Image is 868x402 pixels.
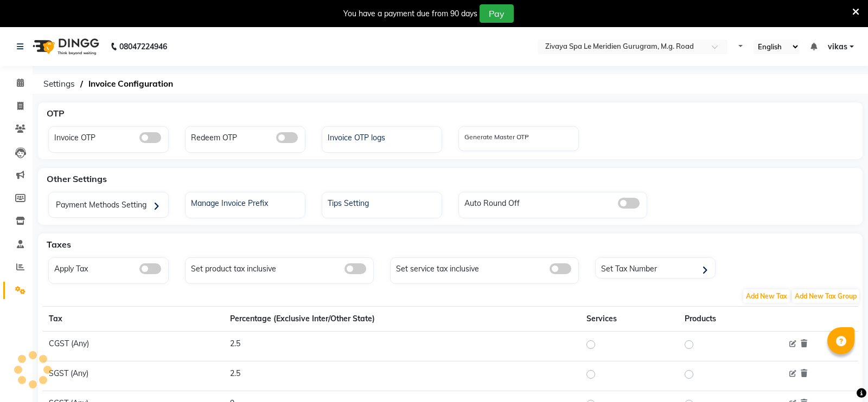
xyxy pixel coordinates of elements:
[83,74,178,94] span: Invoice Configuration
[52,129,168,144] div: Invoice OTP
[325,129,442,144] div: Invoice OTP logs
[42,332,224,361] td: CGST (Any)
[42,307,224,332] th: Tax
[828,41,847,53] span: vikas
[462,195,647,209] div: Auto Round Off
[792,289,859,303] span: Add New Tax Group
[742,291,791,301] a: Add New Tax
[52,195,168,217] div: Payment Methods Setting
[580,307,678,332] th: Services
[28,31,102,62] img: logo
[224,307,580,332] th: Percentage (Exclusive Inter/Other State)
[480,4,514,23] button: Pay
[598,261,715,277] div: Set Tax Number
[224,361,580,391] td: 2.5
[186,195,305,209] a: Manage Invoice Prefix
[52,261,168,275] div: Apply Tax
[322,195,442,209] a: Tips Setting
[791,291,860,301] a: Add New Tax Group
[38,74,80,94] span: Settings
[119,31,167,62] b: 08047224946
[188,129,305,144] div: Redeem OTP
[464,132,529,142] label: Generate Master OTP
[678,307,778,332] th: Products
[325,195,442,209] div: Tips Setting
[322,129,442,144] a: Invoice OTP logs
[188,195,305,209] div: Manage Invoice Prefix
[743,289,790,303] span: Add New Tax
[224,332,580,361] td: 2.5
[42,361,224,391] td: SGST (Any)
[343,8,477,20] div: You have a payment due from 90 days
[393,261,578,275] div: Set service tax inclusive
[188,261,373,275] div: Set product tax inclusive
